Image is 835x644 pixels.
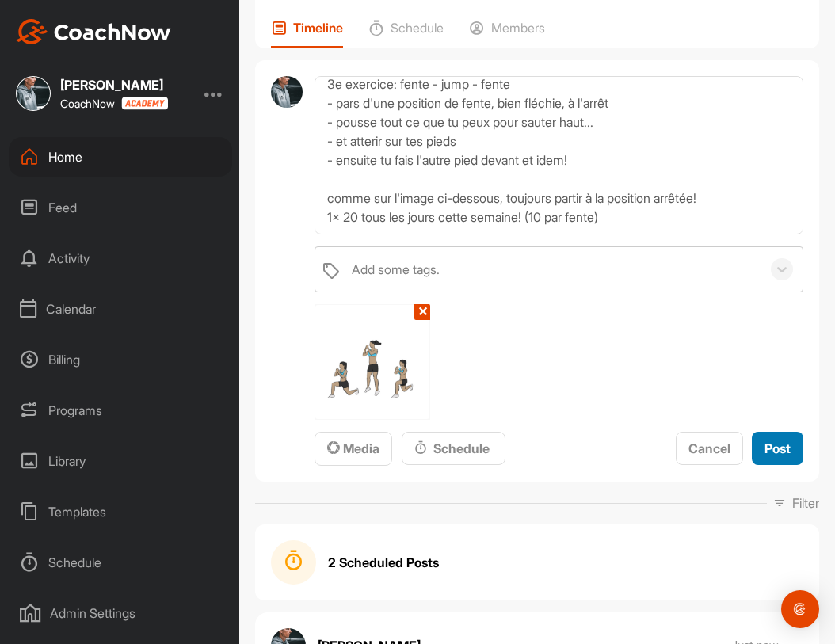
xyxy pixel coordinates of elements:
[271,76,303,108] img: avatar
[293,20,343,36] p: Timeline
[9,441,232,481] div: Library
[491,20,545,36] p: Members
[752,432,803,466] button: Post
[792,493,819,513] p: Filter
[328,553,439,572] strong: 2 Scheduled Posts
[9,340,232,379] div: Billing
[764,440,791,456] span: Post
[391,20,444,36] p: Schedule
[315,432,392,466] button: Media
[121,97,168,110] img: CoachNow acadmey
[352,260,440,279] div: Add some tags.
[676,432,743,466] button: Cancel
[414,304,430,320] button: ✕
[60,97,168,110] div: CoachNow
[781,590,819,628] div: Open Intercom Messenger
[9,188,232,227] div: Feed
[9,492,232,532] div: Templates
[16,76,51,111] img: square_d3c6f7af76e2bfdd576d1e7f520099fd.jpg
[327,440,379,456] span: Media
[16,19,171,44] img: CoachNow
[9,391,232,430] div: Programs
[9,137,232,177] div: Home
[9,543,232,582] div: Schedule
[9,238,232,278] div: Activity
[414,439,493,458] div: Schedule
[9,289,232,329] div: Calendar
[315,305,429,419] img: image
[9,593,232,633] div: Admin Settings
[60,78,168,91] div: [PERSON_NAME]
[688,440,730,456] span: Cancel
[315,76,803,234] textarea: Explosivité 3e exercice: fente - jump - fente - pars d'une position de fente, bien fléchie, à l'a...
